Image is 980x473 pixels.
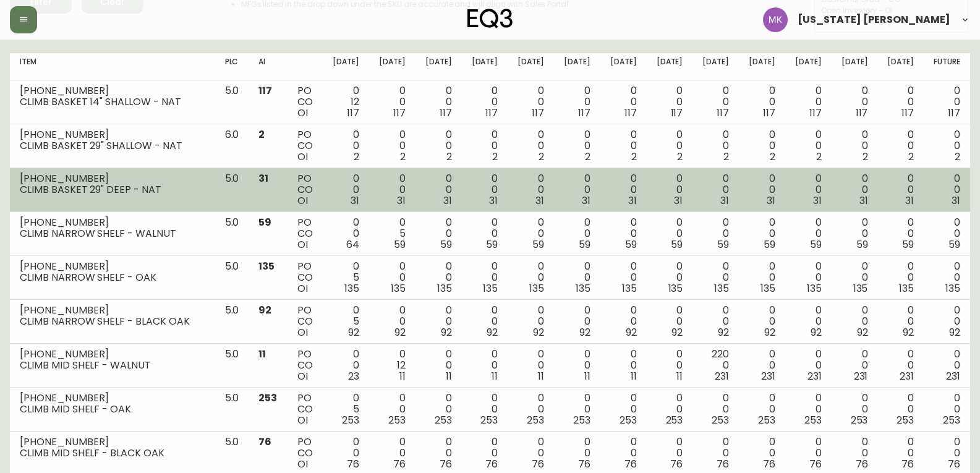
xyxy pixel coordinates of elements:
span: 135 [807,281,822,296]
span: 253 [573,413,590,427]
div: 0 0 [657,305,683,338]
div: 0 0 [610,173,637,207]
div: 0 0 [333,173,359,207]
div: CLIMB BASKET 29" DEEP - NAT [20,184,205,195]
th: [DATE] [832,53,878,80]
span: 2 [723,150,729,164]
span: 92 [258,303,271,317]
span: 135 [344,281,359,296]
span: 135 [529,281,544,296]
div: 0 0 [610,85,637,119]
div: 0 0 [887,129,914,163]
div: [PHONE_NUMBER] [20,437,205,448]
div: 0 0 [702,217,729,250]
div: 0 0 [472,217,498,250]
span: 135 [437,281,452,296]
div: 0 0 [795,129,822,163]
div: 0 0 [379,129,406,163]
span: 2 [816,150,822,164]
span: 11 [446,369,452,383]
div: 0 0 [795,261,822,294]
img: ea5e0531d3ed94391639a5d1768dbd68 [763,7,788,32]
th: Future [924,53,970,80]
div: [PHONE_NUMBER] [20,349,205,360]
span: 59 [579,237,590,252]
span: 59 [902,237,914,252]
div: PO CO [297,437,313,470]
span: 2 [354,150,359,164]
div: 0 0 [702,393,729,426]
span: 92 [764,325,775,339]
span: 11 [258,347,266,361]
span: 253 [527,413,544,427]
div: 0 0 [518,85,544,119]
span: 117 [532,106,544,120]
div: 0 0 [564,349,590,382]
div: 0 0 [842,217,868,250]
span: 117 [485,106,498,120]
span: 2 [863,150,868,164]
div: 0 0 [564,393,590,426]
div: 0 0 [934,217,960,250]
span: OI [297,106,308,120]
span: 31 [258,171,268,185]
span: 135 [761,281,775,296]
div: 0 0 [749,261,775,294]
span: 64 [346,237,359,252]
div: 0 0 [610,129,637,163]
td: 6.0 [215,124,249,168]
span: 92 [626,325,637,339]
div: CLIMB BASKET 14" SHALLOW - NAT [20,96,205,108]
div: 0 0 [472,437,498,470]
div: 0 0 [425,217,452,250]
span: [US_STATE] [PERSON_NAME] [798,15,950,25]
div: 0 0 [887,85,914,119]
span: 11 [492,369,498,383]
span: 92 [949,325,960,339]
span: 253 [804,413,822,427]
span: 59 [717,237,729,252]
span: 117 [901,106,914,120]
span: 253 [620,413,637,427]
span: 2 [492,150,498,164]
div: 0 0 [842,129,868,163]
span: 253 [388,413,406,427]
th: [DATE] [323,53,369,80]
span: 253 [851,413,868,427]
div: 0 0 [610,349,637,382]
td: 5.0 [215,388,249,432]
div: 0 0 [518,349,544,382]
div: 0 0 [749,349,775,382]
div: 0 0 [657,85,683,119]
span: 59 [532,237,544,252]
div: 0 0 [749,173,775,207]
div: 0 5 [379,217,406,250]
span: 2 [585,150,590,164]
td: 5.0 [215,212,249,256]
span: 231 [946,369,960,383]
span: 59 [948,237,960,252]
div: 0 0 [472,261,498,294]
div: 0 0 [657,217,683,250]
div: 0 0 [749,129,775,163]
th: [DATE] [647,53,693,80]
th: [DATE] [600,53,647,80]
span: 92 [718,325,729,339]
div: 0 0 [749,217,775,250]
div: [PHONE_NUMBER] [20,217,205,228]
span: 59 [486,237,498,252]
div: 0 0 [564,173,590,207]
div: 0 0 [657,349,683,382]
div: 0 0 [842,173,868,207]
div: 0 0 [518,305,544,338]
span: 2 [539,150,544,164]
div: CLIMB NARROW SHELF - BLACK OAK [20,316,205,327]
div: PO CO [297,305,313,338]
span: 117 [440,106,452,120]
span: 59 [258,215,271,229]
th: [DATE] [508,53,554,80]
span: 253 [480,413,498,427]
div: 0 0 [702,305,729,338]
span: OI [297,194,308,208]
span: 31 [535,194,544,208]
